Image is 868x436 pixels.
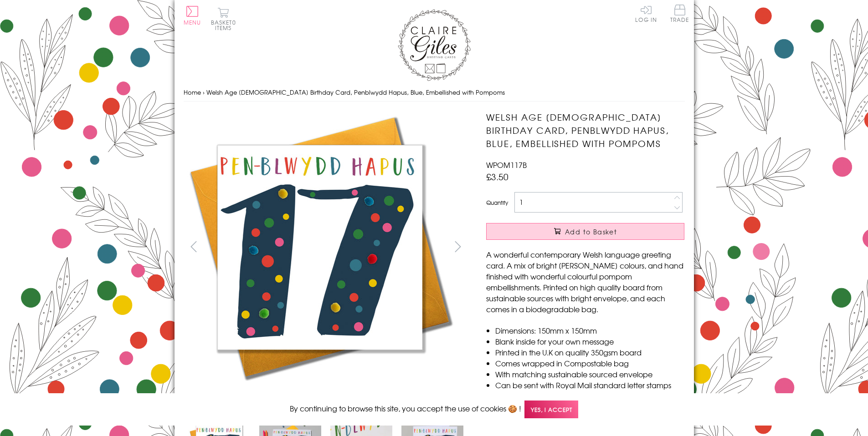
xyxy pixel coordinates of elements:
[486,223,684,240] button: Add to Basket
[670,5,689,24] a: Trade
[486,159,527,170] span: WPOM117B
[486,170,508,183] span: £3.50
[184,6,201,25] button: Menu
[635,5,657,22] a: Log In
[524,401,578,418] span: Yes, I accept
[495,347,684,358] li: Printed in the U.K on quality 350gsm board
[184,83,685,102] nav: breadcrumbs
[184,88,201,96] a: Home
[486,198,508,207] label: Quantity
[447,236,468,257] button: next
[495,369,684,380] li: With matching sustainable sourced envelope
[565,227,617,236] span: Add to Basket
[211,7,236,30] button: Basket0 items
[495,325,684,336] li: Dimensions: 150mm x 150mm
[468,111,741,384] img: Welsh Age 17 Birthday Card, Penblwydd Hapus, Blue, Embellished with Pompoms
[203,88,205,96] span: ›
[486,249,684,314] p: A wonderful contemporary Welsh language greeting card. A mix of bright [PERSON_NAME] colours, and...
[495,380,684,390] li: Can be sent with Royal Mail standard letter stamps
[670,5,689,22] span: Trade
[215,18,236,32] span: 0 items
[206,88,505,96] span: Welsh Age [DEMOGRAPHIC_DATA] Birthday Card, Penblwydd Hapus, Blue, Embellished with Pompoms
[184,18,201,26] span: Menu
[184,236,204,257] button: prev
[398,9,471,81] img: Claire Giles Greetings Cards
[183,111,457,384] img: Welsh Age 17 Birthday Card, Penblwydd Hapus, Blue, Embellished with Pompoms
[495,358,684,369] li: Comes wrapped in Compostable bag
[495,336,684,347] li: Blank inside for your own message
[486,111,684,150] h1: Welsh Age [DEMOGRAPHIC_DATA] Birthday Card, Penblwydd Hapus, Blue, Embellished with Pompoms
